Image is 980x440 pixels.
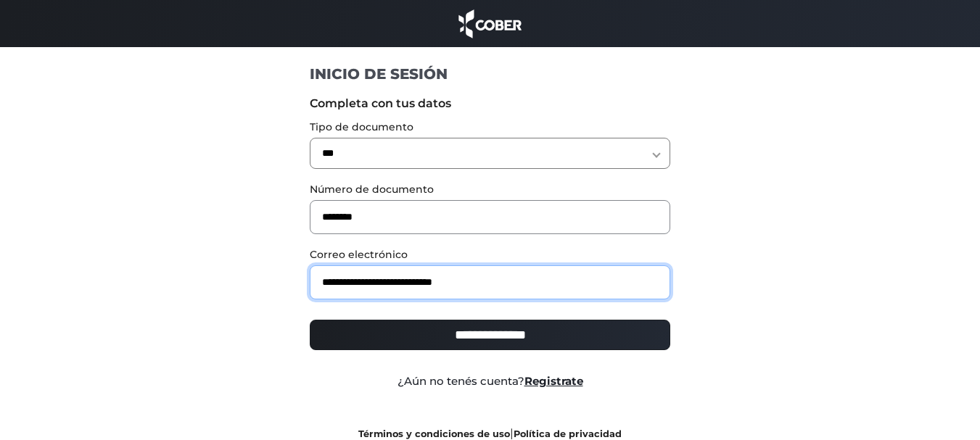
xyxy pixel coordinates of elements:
[310,95,670,112] label: Completa con tus datos
[358,428,510,439] a: Términos y condiciones de uso
[310,120,670,135] label: Tipo de documento
[310,182,670,197] label: Número de documento
[299,373,681,390] div: ¿Aún no tenés cuenta?
[514,428,622,439] a: Política de privacidad
[524,374,583,388] a: Registrate
[455,7,526,40] img: cober_marca.png
[310,65,670,83] h1: INICIO DE SESIÓN
[310,247,670,262] label: Correo electrónico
